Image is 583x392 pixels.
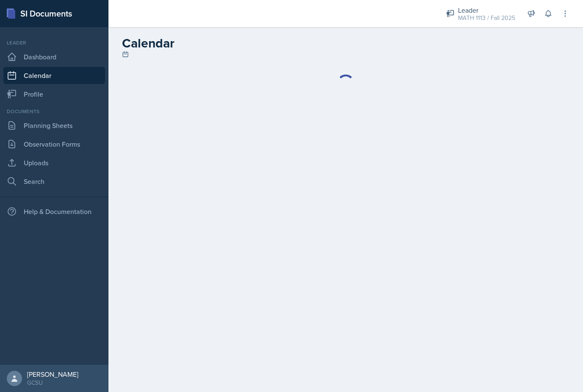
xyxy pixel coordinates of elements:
[27,378,78,387] div: GCSU
[3,117,105,134] a: Planning Sheets
[3,154,105,171] a: Uploads
[122,36,569,51] h2: Calendar
[458,14,515,22] div: MATH 1113 / Fall 2025
[3,48,105,65] a: Dashboard
[3,136,105,153] a: Observation Forms
[3,86,105,103] a: Profile
[458,5,515,15] div: Leader
[27,370,78,378] div: [PERSON_NAME]
[3,203,105,220] div: Help & Documentation
[3,67,105,84] a: Calendar
[3,108,105,115] div: Documents
[3,39,105,47] div: Leader
[3,173,105,190] a: Search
